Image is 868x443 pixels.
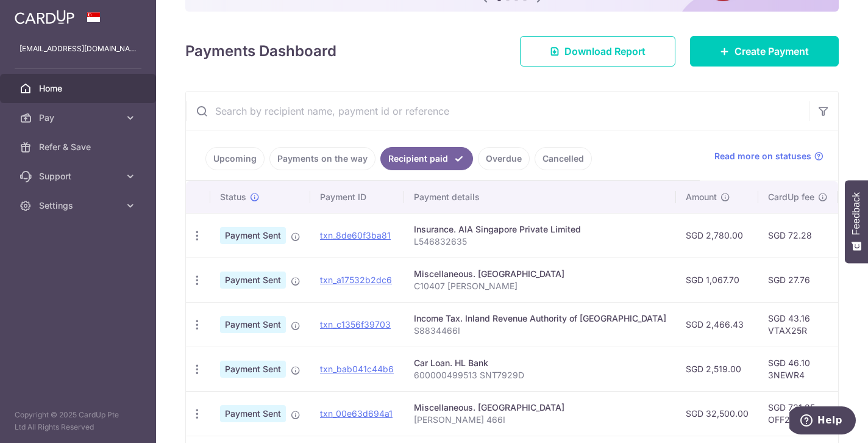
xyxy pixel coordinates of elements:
[768,191,814,203] span: CardUp fee
[20,43,137,55] p: [EMAIL_ADDRESS][DOMAIN_NAME]
[690,36,839,67] a: Create Payment
[686,191,717,203] span: Amount
[564,44,646,59] span: Download Report
[185,40,336,62] h4: Payments Dashboard
[414,280,666,292] p: C10407 [PERSON_NAME]
[220,405,286,422] span: Payment Sent
[414,325,666,337] p: S8834466I
[205,147,265,170] a: Upcoming
[535,147,592,170] a: Cancelled
[414,223,666,236] div: Insurance. AIA Singapore Private Limited
[320,230,391,240] a: txn_8de60f3ba81
[414,268,666,280] div: Miscellaneous. [GEOGRAPHIC_DATA]
[220,227,286,244] span: Payment Sent
[414,369,666,381] p: 600000499513 SNT7929D
[414,312,666,325] div: Income Tax. Inland Revenue Authority of [GEOGRAPHIC_DATA]
[414,357,666,369] div: Car Loan. HL Bank
[758,213,838,258] td: SGD 72.28
[714,150,824,162] a: Read more on statuses
[758,347,838,391] td: SGD 46.10 3NEWR4
[414,402,666,414] div: Miscellaneous. [GEOGRAPHIC_DATA]
[220,316,286,333] span: Payment Sent
[380,147,473,170] a: Recipient paid
[220,191,246,203] span: Status
[520,36,675,67] a: Download Report
[220,272,286,289] span: Payment Sent
[39,170,119,182] span: Support
[39,82,119,95] span: Home
[735,44,809,59] span: Create Payment
[320,319,391,330] a: txn_c1356f39703
[789,406,856,437] iframe: Opens a widget where you can find more information
[320,275,392,285] a: txn_a17532b2dc6
[676,347,758,391] td: SGD 2,519.00
[320,408,393,419] a: txn_00e63d694a1
[676,213,758,258] td: SGD 2,780.00
[758,302,838,347] td: SGD 43.16 VTAX25R
[414,236,666,248] p: L546832635
[39,112,119,124] span: Pay
[39,200,119,212] span: Settings
[676,302,758,347] td: SGD 2,466.43
[758,258,838,302] td: SGD 27.76
[414,414,666,426] p: [PERSON_NAME] 466I
[758,391,838,436] td: SGD 731.25 OFF225
[320,364,394,374] a: txn_bab041c44b6
[714,150,811,162] span: Read more on statuses
[404,181,676,213] th: Payment details
[676,258,758,302] td: SGD 1,067.70
[851,192,862,235] span: Feedback
[186,92,809,131] input: Search by recipient name, payment id or reference
[220,361,286,378] span: Payment Sent
[15,10,74,24] img: CardUp
[39,141,119,153] span: Refer & Save
[269,147,375,170] a: Payments on the way
[845,180,868,263] button: Feedback - Show survey
[478,147,530,170] a: Overdue
[676,391,758,436] td: SGD 32,500.00
[310,181,404,213] th: Payment ID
